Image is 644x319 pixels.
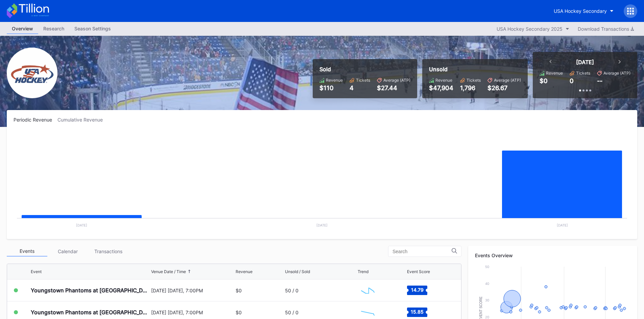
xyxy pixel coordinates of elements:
div: $0 [236,310,242,315]
input: Search [392,249,452,254]
div: Tickets [467,78,481,83]
div: Revenue [236,269,253,274]
div: Sold [319,66,410,73]
a: Season Settings [69,24,116,34]
text: [DATE] [316,223,328,227]
div: Event [31,269,42,274]
div: USA Hockey Secondary [554,8,607,14]
div: Events Overview [475,252,630,258]
div: Cumulative Revenue [57,117,108,123]
img: USA_Hockey_Secondary.png [7,48,57,98]
text: 40 [485,282,489,286]
button: USA Hockey Secondary 2025 [493,24,573,33]
div: [DATE] [DATE], 7:00PM [151,310,234,315]
button: Download Transactions [574,24,637,33]
div: 50 / 0 [285,310,299,315]
button: USA Hockey Secondary [549,5,619,17]
div: Revenue [435,78,452,83]
div: Research [38,24,69,33]
div: $0 [236,288,242,293]
div: Youngstown Phantoms at [GEOGRAPHIC_DATA] Hockey NTDP U-18 [31,309,149,316]
a: Research [38,24,69,34]
div: $27.44 [377,84,410,91]
div: Download Transactions [578,26,634,32]
div: 50 / 0 [285,288,299,293]
div: Revenue [326,78,343,83]
div: Season Settings [69,24,116,33]
div: [DATE] [576,59,594,65]
text: 14.79 [411,287,423,293]
div: Periodic Revenue [14,117,57,123]
div: USA Hockey Secondary 2025 [497,26,563,32]
div: Event Score [407,269,430,274]
div: $110 [319,84,343,91]
text: [DATE] [557,223,568,227]
div: $0 [540,77,548,84]
div: $26.67 [487,84,521,91]
div: Trend [358,269,368,274]
div: Unsold [429,66,521,73]
div: 4 [350,84,370,91]
div: Tickets [576,71,590,76]
div: Revenue [546,71,563,76]
div: Tickets [356,78,370,83]
div: Average (ATP) [603,71,630,76]
div: Average (ATP) [494,78,521,83]
div: Events [7,246,47,257]
div: Venue Date / Time [151,269,186,274]
div: Youngstown Phantoms at [GEOGRAPHIC_DATA] Hockey NTDP U-18 [31,287,149,294]
div: $47,904 [429,84,453,91]
div: -- [597,77,602,84]
svg: Chart title [358,282,378,299]
text: 30 [485,298,489,302]
div: Transactions [88,246,128,257]
text: 15.85 [411,309,424,315]
div: Unsold / Sold [285,269,310,274]
div: 0 [570,77,574,84]
div: Calendar [47,246,88,257]
svg: Chart title [14,131,630,232]
a: Overview [7,24,38,34]
text: [DATE] [76,223,87,227]
div: 1,796 [460,84,481,91]
text: 20 [485,315,489,319]
text: 50 [485,265,489,269]
div: [DATE] [DATE], 7:00PM [151,288,234,293]
div: Average (ATP) [383,78,410,83]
